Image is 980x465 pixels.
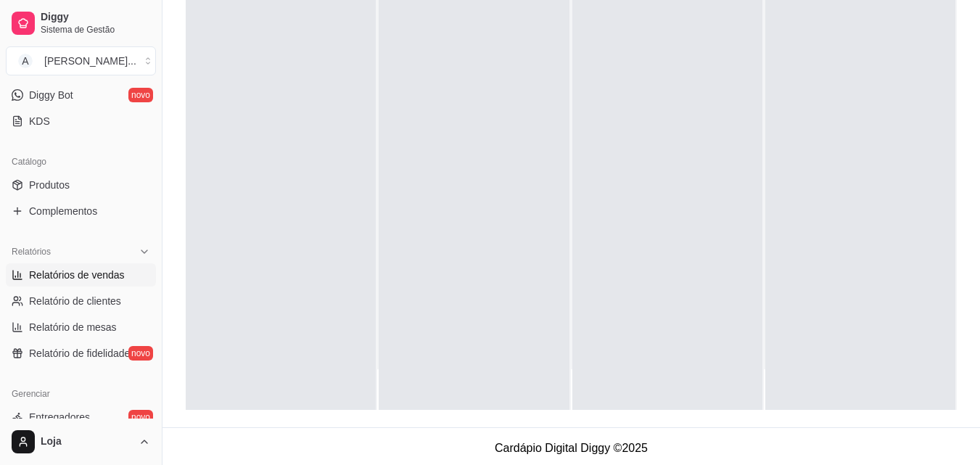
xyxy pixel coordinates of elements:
[29,294,121,308] span: Relatório de clientes
[6,6,156,41] a: DiggySistema de Gestão
[6,406,156,429] a: Entregadoresnovo
[6,424,156,459] button: Loja
[18,54,33,68] span: A
[6,382,156,406] div: Gerenciar
[29,88,73,102] span: Diggy Bot
[6,289,156,313] a: Relatório de clientes
[12,246,51,258] span: Relatórios
[29,346,130,361] span: Relatório de fidelidade
[41,24,150,36] span: Sistema de Gestão
[6,46,156,75] button: Select a team
[41,11,150,24] span: Diggy
[6,263,156,287] a: Relatórios de vendas
[6,83,156,107] a: Diggy Botnovo
[6,110,156,133] a: KDS
[6,342,156,365] a: Relatório de fidelidadenovo
[29,178,70,192] span: Produtos
[29,114,50,128] span: KDS
[6,173,156,197] a: Produtos
[29,410,90,424] span: Entregadores
[29,268,125,282] span: Relatórios de vendas
[44,54,136,68] div: [PERSON_NAME] ...
[29,320,117,334] span: Relatório de mesas
[41,435,133,448] span: Loja
[6,199,156,223] a: Complementos
[6,316,156,339] a: Relatório de mesas
[6,150,156,173] div: Catálogo
[29,204,97,218] span: Complementos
